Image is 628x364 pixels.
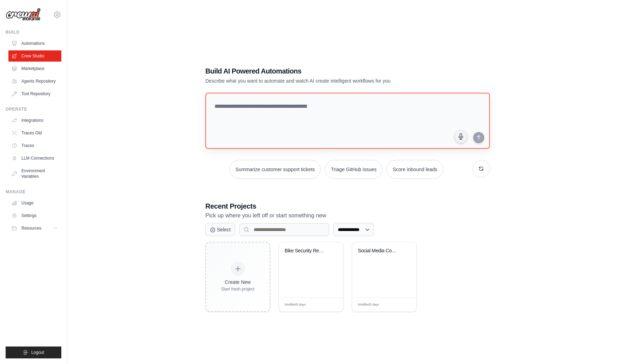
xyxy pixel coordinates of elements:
[8,153,61,164] a: LLM Connections
[205,201,490,211] h3: Recent Projects
[205,77,441,84] p: Describe what you want to automate and watch AI create intelligent workflows for you
[387,160,443,179] button: Score inbound leads
[358,248,400,254] div: Social Media Content & Scheduling Manager
[205,66,441,76] h1: Build AI Powered Automations
[205,223,235,236] button: Select
[221,286,254,292] div: Start fresh project
[593,330,628,364] iframe: Chat Widget
[472,160,490,177] button: Get new suggestions
[285,248,327,254] div: Bike Security Research Automation
[8,50,61,62] a: Crew Studio
[31,350,44,355] span: Logout
[6,29,61,35] div: Build
[6,8,41,21] img: Logo
[6,189,61,195] div: Manage
[454,130,467,143] button: Click to speak your automation idea
[8,38,61,49] a: Automations
[358,302,379,307] span: Modified 3 days
[8,127,61,139] a: Traces Old
[327,302,333,307] span: Edit
[8,115,61,126] a: Integrations
[325,160,382,179] button: Triage GitHub issues
[21,225,41,231] span: Resources
[8,165,61,182] a: Environment Variables
[285,302,306,307] span: Modified 3 days
[221,279,254,286] div: Create New
[8,197,61,209] a: Usage
[8,210,61,221] a: Settings
[8,76,61,87] a: Agents Repository
[8,88,61,99] a: Tool Repository
[400,302,406,307] span: Edit
[6,346,61,358] button: Logout
[8,63,61,74] a: Marketplace
[6,106,61,112] div: Operate
[8,140,61,151] a: Traces
[230,160,321,179] button: Summarize customer support tickets
[205,211,490,220] p: Pick up where you left off or start something new
[8,223,61,234] button: Resources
